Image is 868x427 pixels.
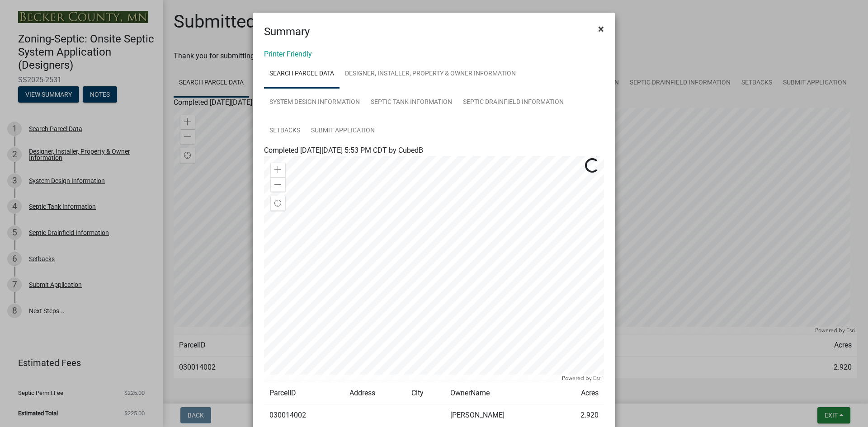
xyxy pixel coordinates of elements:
td: Address [344,382,406,404]
a: System Design Information [264,88,365,117]
h4: Summary [264,23,310,40]
a: Search Parcel Data [264,60,340,89]
td: [PERSON_NAME] [445,404,555,427]
a: Septic Drainfield Information [458,88,569,117]
div: Zoom out [271,177,285,192]
td: OwnerName [445,382,555,404]
a: Setbacks [264,117,306,145]
a: Septic Tank Information [365,88,458,117]
a: Esri [593,375,602,381]
td: 2.920 [555,404,604,427]
a: Submit Application [306,117,380,145]
button: Close [591,16,611,42]
td: ParcelID [264,382,344,404]
td: Acres [555,382,604,404]
a: Designer, Installer, Property & Owner Information [340,60,521,89]
td: City [406,382,445,404]
a: Printer Friendly [264,50,312,58]
span: Completed [DATE][DATE] 5:53 PM CDT by CubedB [264,146,423,155]
div: Find my location [271,196,285,211]
span: × [598,23,604,35]
div: Powered by [560,375,604,382]
div: Zoom in [271,163,285,177]
td: 030014002 [264,404,344,427]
